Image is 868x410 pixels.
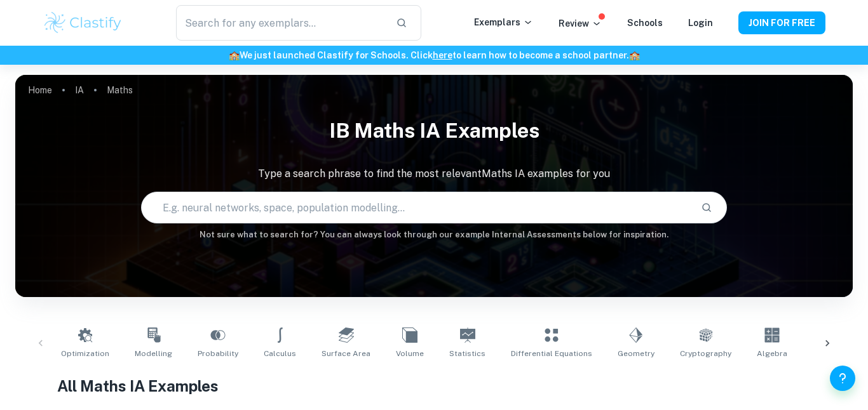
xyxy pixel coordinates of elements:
[627,18,663,28] a: Schools
[474,15,533,29] p: Exemplars
[107,83,133,97] p: Maths
[142,190,691,225] input: E.g. neural networks, space, population modelling...
[15,166,853,182] p: Type a search phrase to find the most relevant Maths IA examples for you
[688,18,713,28] a: Login
[75,81,84,99] a: IA
[135,348,172,359] span: Modelling
[198,348,238,359] span: Probability
[559,17,602,30] p: Review
[176,5,386,41] input: Search for any exemplars...
[680,348,731,359] span: Cryptography
[433,50,452,60] a: here
[511,348,592,359] span: Differential Equations
[696,197,717,218] button: Search
[3,48,865,62] h6: We just launched Clastify for Schools. Click to learn how to become a school partner.
[28,81,52,99] a: Home
[830,366,855,391] button: Help and Feedback
[15,110,853,151] h1: IB Maths IA examples
[61,348,109,359] span: Optimization
[738,11,825,34] button: JOIN FOR FREE
[264,348,296,359] span: Calculus
[57,374,811,397] h1: All Maths IA Examples
[757,348,787,359] span: Algebra
[43,10,123,36] img: Clastify logo
[396,348,424,359] span: Volume
[449,348,485,359] span: Statistics
[322,348,370,359] span: Surface Area
[15,228,853,241] h6: Not sure what to search for? You can always look through our example Internal Assessments below f...
[229,50,240,60] span: 🏫
[629,50,640,60] span: 🏫
[618,348,654,359] span: Geometry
